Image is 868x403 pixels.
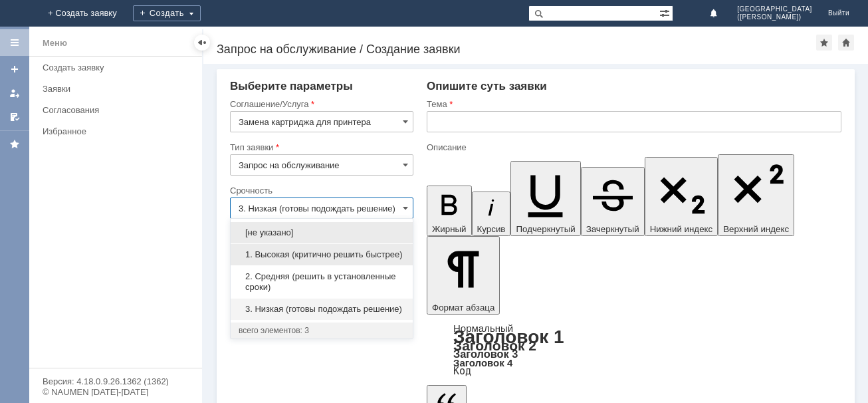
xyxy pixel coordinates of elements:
span: Курсив [477,224,506,234]
a: Код [453,365,471,377]
button: Зачеркнутый [581,167,645,236]
span: Подчеркнутый [516,224,575,234]
a: Заголовок 3 [453,348,518,360]
button: Верхний индекс [718,154,794,236]
span: Выберите параметры [230,80,353,92]
span: 2. Средняя (решить в установленные сроки) [239,271,405,293]
a: Заголовок 4 [453,357,512,368]
span: 3. Низкая (готовы подождать решение) [239,304,405,315]
div: Избранное [43,126,179,136]
div: Тип заявки [230,143,411,152]
div: Соглашение/Услуга [230,100,411,108]
button: Нижний индекс [645,157,718,236]
span: Расширенный поиск [659,6,673,19]
div: Формат абзаца [427,324,841,376]
div: Меню [43,35,67,51]
span: Формат абзаца [432,303,494,313]
div: Тема [427,100,839,108]
div: Создать заявку [43,63,194,72]
span: Верхний индекс [723,224,789,234]
button: Формат абзаца [427,236,500,315]
a: Заявки [37,78,199,99]
a: Создать заявку [37,57,199,78]
div: © NAUMEN [DATE]-[DATE] [43,388,189,396]
div: Сделать домашней страницей [838,35,854,51]
button: Жирный [427,186,472,236]
span: [не указано] [239,227,405,238]
div: Заявки [43,84,194,94]
span: [GEOGRAPHIC_DATA] [737,5,812,13]
a: Согласования [37,100,199,120]
div: Согласования [43,105,194,115]
span: Жирный [432,224,467,234]
span: Нижний индекс [650,224,713,234]
a: Создать заявку [4,59,25,80]
div: Добавить в избранное [816,35,832,51]
button: Подчеркнутый [510,161,580,236]
a: Мои согласования [4,106,25,128]
a: Заголовок 1 [453,327,564,347]
div: Создать [133,5,201,21]
a: Заголовок 2 [453,338,536,353]
div: всего элементов: 3 [239,325,405,336]
div: Запрос на обслуживание / Создание заявки [217,43,816,56]
div: Скрыть меню [194,35,210,51]
span: Зачеркнутый [586,224,639,234]
a: Мои заявки [4,82,25,104]
span: ([PERSON_NAME]) [737,13,812,21]
div: Срочность [230,186,411,195]
span: 1. Высокая (критично решить быстрее) [239,249,405,260]
button: Курсив [472,192,511,236]
div: Версия: 4.18.0.9.26.1362 (1362) [43,377,189,386]
a: Нормальный [453,323,513,334]
span: Опишите суть заявки [427,80,547,92]
div: Описание [427,143,839,152]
